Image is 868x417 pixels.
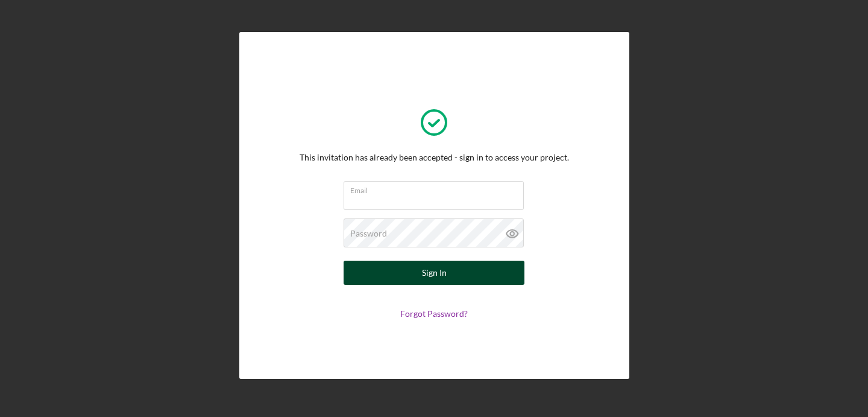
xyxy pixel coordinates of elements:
[400,308,468,319] a: Forgot Password?
[300,153,569,162] div: This invitation has already been accepted - sign in to access your project.
[422,261,447,285] div: Sign In
[350,182,524,195] label: Email
[350,229,387,238] label: Password
[344,261,524,285] button: Sign In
